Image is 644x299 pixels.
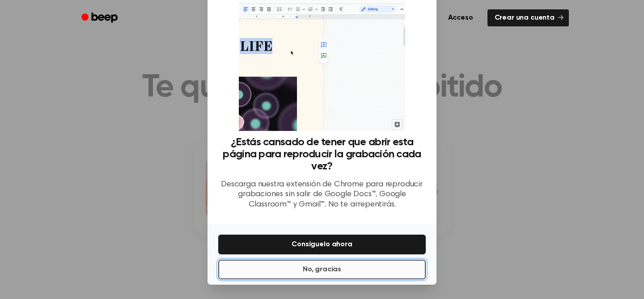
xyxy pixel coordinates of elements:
a: Bip [75,9,126,27]
a: Acceso [439,8,482,28]
font: ¿Estás cansado de tener que abrir esta página para reproducir la grabación cada vez? [223,137,421,172]
font: No, gracias [303,266,341,273]
font: Acceso [448,14,473,21]
font: Crear una cuenta [495,14,555,21]
button: Consíguelo ahora [218,235,426,254]
a: Crear una cuenta [487,9,569,26]
font: Descarga nuestra extensión de Chrome para reproducir grabaciones sin salir de Google Docs™, Googl... [221,181,423,209]
button: No, gracias [218,260,426,279]
font: Consíguelo ahora [292,241,352,248]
